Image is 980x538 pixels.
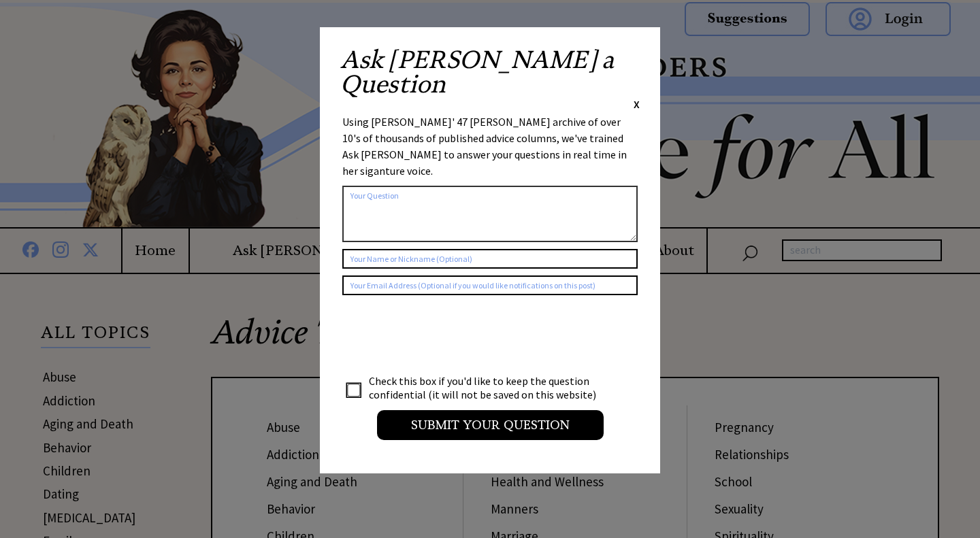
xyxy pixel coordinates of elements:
div: Using [PERSON_NAME]' 47 [PERSON_NAME] archive of over 10's of thousands of published advice colum... [342,114,638,179]
input: Submit your Question [377,410,604,440]
input: Your Name or Nickname (Optional) [342,249,638,269]
iframe: reCAPTCHA [342,309,549,362]
h2: Ask [PERSON_NAME] a Question [340,48,640,97]
td: Check this box if you'd like to keep the question confidential (it will not be saved on this webs... [368,373,609,402]
span: X [634,97,640,111]
input: Your Email Address (Optional if you would like notifications on this post) [342,275,638,295]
